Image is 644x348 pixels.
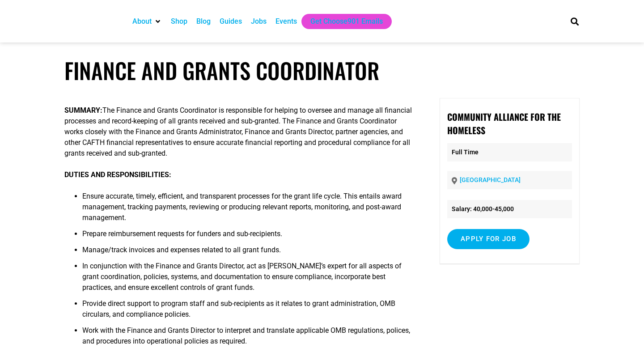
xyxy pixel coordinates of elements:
li: Prepare reimbursement requests for funders and sub-recipients. [82,229,414,245]
a: Guides [220,16,242,27]
li: Salary: 40,000-45,000 [447,200,572,218]
strong: SUMMARY: [64,106,102,115]
strong: DUTIES AND RESPONSIBILITIES: [64,170,171,179]
li: Provide direct support to program staff and sub-recipients as it relates to grant administration,... [82,298,414,325]
p: Full Time [447,143,572,161]
input: Apply for job [447,229,530,249]
h1: Finance and Grants Coordinator [64,57,580,84]
a: Get Choose901 Emails [310,16,383,27]
li: In conjunction with the Finance and Grants Director, act as [PERSON_NAME]’s expert for all aspect... [82,261,414,298]
a: [GEOGRAPHIC_DATA] [460,176,521,183]
nav: Main nav [128,14,555,29]
a: Shop [171,16,187,27]
li: Ensure accurate, timely, efficient, and transparent processes for the grant life cycle. This enta... [82,191,414,229]
p: The Finance and Grants Coordinator is responsible for helping to oversee and manage all financial... [64,105,414,159]
strong: Community Alliance for the Homeless [447,110,561,137]
a: Jobs [251,16,267,27]
li: Manage/track invoices and expenses related to all grant funds. [82,245,414,261]
div: About [128,14,166,29]
a: About [132,16,152,27]
a: Blog [196,16,211,27]
a: Events [275,16,297,27]
div: Search [568,14,582,29]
